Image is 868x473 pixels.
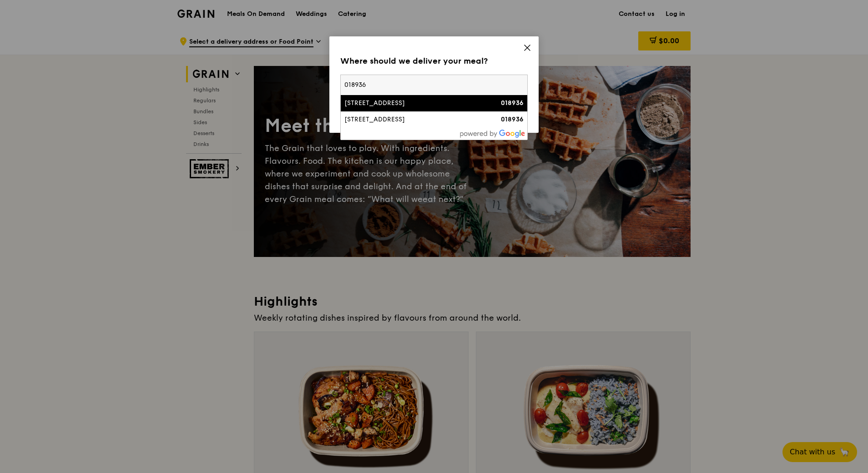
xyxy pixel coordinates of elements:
[340,55,528,67] div: Where should we deliver your meal?
[460,130,525,138] img: powered-by-google.60e8a832.png
[344,99,479,108] div: [STREET_ADDRESS]
[501,116,524,123] strong: 018936
[344,115,479,124] div: [STREET_ADDRESS]
[501,99,524,107] strong: 018936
